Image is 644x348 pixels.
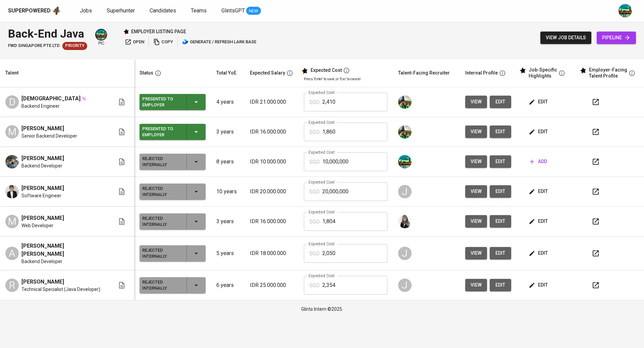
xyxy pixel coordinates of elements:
[142,278,181,293] div: Rejected Internally
[490,155,511,168] button: edit
[191,7,208,15] a: Teams
[527,155,550,168] button: add
[21,95,80,103] span: [DEMOGRAPHIC_DATA]
[519,67,526,74] img: glints_star.svg
[309,158,320,166] p: SGD
[250,158,293,166] p: IDR 10.000.000
[142,214,181,229] div: Rejected Internally
[602,34,631,42] span: pipeline
[8,43,60,49] span: FWD Singapore Pte Ltd
[619,4,632,17] img: a5d44b89-0c59-4c54-99d0-a63b29d42bd3.jpg
[495,281,506,289] span: edit
[471,98,482,106] span: view
[5,215,19,228] div: M
[530,157,547,166] span: add
[140,154,206,170] button: Rejected Internally
[309,128,320,136] p: SGD
[5,125,19,139] div: M
[250,128,293,136] p: IDR 16.000.000
[597,32,636,44] a: pipeline
[150,7,177,15] a: Candidates
[398,69,450,77] div: Talent-Facing Recruiter
[140,213,206,230] button: Rejected Internally
[142,246,181,261] div: Rejected Internally
[21,242,107,258] span: [PERSON_NAME] [PERSON_NAME]
[490,279,511,291] a: edit
[182,39,189,45] img: lark
[221,7,245,14] span: GlintsGPT
[21,103,60,109] span: Backend Engineer
[465,126,487,138] button: view
[465,279,487,291] button: view
[180,37,258,47] button: lark generate / refresh lark base
[5,247,19,260] div: A
[398,155,412,168] img: a5d44b89-0c59-4c54-99d0-a63b29d42bd3.jpg
[529,67,557,79] div: Job-Specific Highlights
[309,218,320,226] p: SGD
[495,157,506,166] span: edit
[80,7,92,14] span: Jobs
[21,222,53,229] span: Web Developer
[527,215,550,228] button: edit
[311,67,342,73] div: Expected Cost
[246,8,261,14] span: NEW
[221,7,261,15] a: GlintsGPT NEW
[216,217,239,226] p: 3 years
[309,282,320,290] p: SGD
[530,128,548,136] span: edit
[465,155,487,168] button: view
[107,7,135,14] span: Superhunter
[95,29,107,46] div: pic
[21,184,64,192] span: [PERSON_NAME]
[140,69,153,77] div: Status
[142,184,181,199] div: Rejected Internally
[8,7,51,15] div: Superpowered
[495,98,506,106] span: edit
[490,247,511,259] a: edit
[398,215,412,228] img: sinta.windasari@glints.com
[398,185,412,198] div: J
[21,192,61,199] span: Software Engineer
[5,185,19,198] img: Dwi Ardi Irawan
[250,98,293,106] p: IDR 21.000.000
[80,7,93,15] a: Jobs
[465,185,487,198] button: view
[490,126,511,138] button: edit
[216,281,239,289] p: 6 years
[490,185,511,198] button: edit
[140,94,206,110] button: Presented to Employer
[216,128,239,136] p: 3 years
[5,155,19,168] img: Ilyan Ditama
[250,69,285,77] div: Expected Salary
[309,250,320,258] p: SGD
[62,42,87,50] div: New Job received from Demand Team
[471,217,482,226] span: view
[153,38,173,46] span: copy
[21,125,64,133] span: [PERSON_NAME]
[142,125,181,139] div: Presented to Employer
[62,43,87,49] span: Priority
[21,154,64,162] span: [PERSON_NAME]
[530,98,548,106] span: edit
[527,126,550,138] button: edit
[495,128,506,136] span: edit
[589,67,627,79] div: Employer-Facing Talent Profile
[309,188,320,196] p: SGD
[530,281,548,289] span: edit
[21,162,62,169] span: Backend Developer
[123,37,146,47] button: open
[398,125,412,139] img: eva@glints.com
[21,214,64,222] span: [PERSON_NAME]
[309,98,320,106] p: SGD
[527,96,550,108] button: edit
[527,247,550,259] button: edit
[465,96,487,108] button: view
[580,67,586,74] img: glints_star.svg
[140,184,206,200] button: Rejected Internally
[21,286,100,293] span: Technical Specialist (Java Developer)
[150,7,176,14] span: Candidates
[142,95,181,109] div: Presented to Employer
